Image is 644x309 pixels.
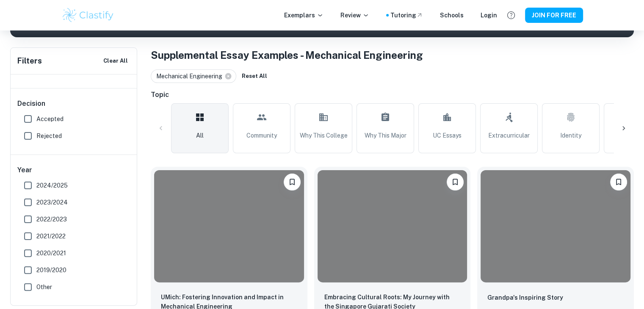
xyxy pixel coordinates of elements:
p: Grandpa's Inspiring Story [487,293,563,302]
span: 2023/2024 [36,198,68,207]
button: Please log in to bookmark exemplars [447,174,464,190]
span: 2019/2020 [36,265,66,275]
span: Other [36,282,52,292]
button: JOIN FOR FREE [525,8,583,23]
h6: Topic [151,90,634,100]
div: Mechanical Engineering [151,69,236,83]
span: UC Essays [433,131,462,140]
span: Extracurricular [488,131,530,140]
span: Rejected [36,131,62,141]
span: Identity [560,131,581,140]
h6: Decision [17,99,131,109]
span: Why This Major [365,131,406,140]
img: Clastify logo [61,7,115,24]
button: Help and Feedback [504,8,518,22]
button: Please log in to bookmark exemplars [610,174,627,190]
p: Exemplars [284,11,323,20]
span: Why This College [300,131,348,140]
h6: Filters [17,55,42,67]
h6: Year [17,165,131,175]
p: Review [340,11,369,20]
span: 2024/2025 [36,181,68,190]
button: Clear All [101,55,130,67]
span: 2022/2023 [36,215,67,224]
a: Login [481,11,497,20]
a: Schools [440,11,464,20]
h1: Supplemental Essay Examples - Mechanical Engineering [151,47,634,63]
span: 2021/2022 [36,232,66,241]
button: Reset All [240,70,269,83]
span: Accepted [36,114,64,124]
button: Please log in to bookmark exemplars [284,174,301,190]
span: 2020/2021 [36,248,66,258]
a: Tutoring [390,11,423,20]
span: All [196,131,204,140]
span: Community [246,131,277,140]
span: Mechanical Engineering [156,72,226,81]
